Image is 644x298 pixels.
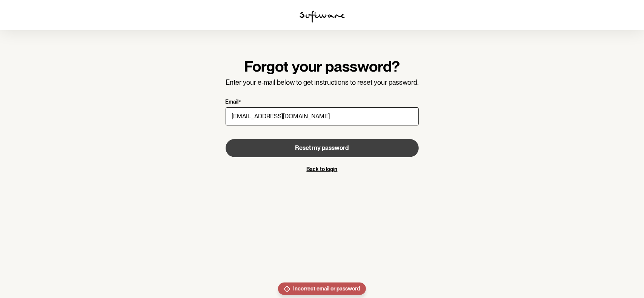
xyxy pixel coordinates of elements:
[226,78,419,87] p: Enter your e-mail below to get instructions to reset your password.
[226,99,239,106] p: Email
[300,11,345,23] img: software logo
[226,139,419,157] button: Reset my password
[307,166,338,172] a: Back to login
[226,57,419,75] h1: Forgot your password?
[295,144,349,151] span: Reset my password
